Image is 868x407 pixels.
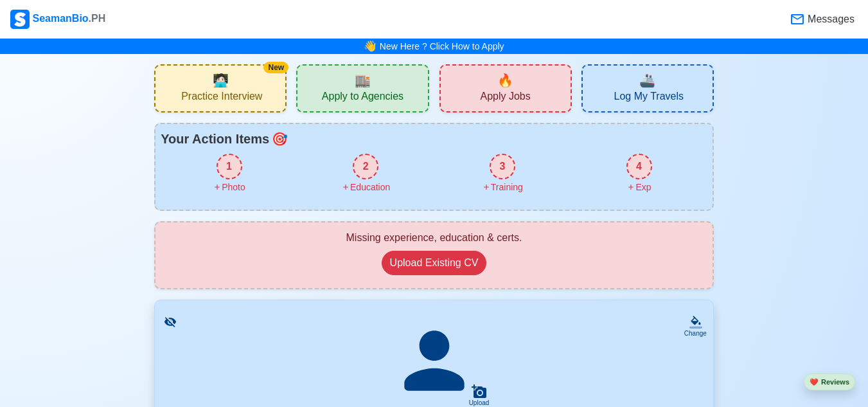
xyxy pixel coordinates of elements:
[810,378,819,386] span: heart
[490,154,515,179] div: 3
[213,71,229,90] span: interview
[380,41,504,51] a: New Here ? Click How to Apply
[626,154,652,179] div: 4
[804,374,855,391] button: heartReviews
[382,251,487,275] button: Upload Existing CV
[639,71,655,90] span: travel
[469,399,490,407] div: Upload
[322,90,403,106] span: Apply to Agencies
[353,154,378,179] div: 2
[213,181,245,194] div: Photo
[263,62,288,73] div: New
[181,90,262,106] span: Practice Interview
[614,90,684,106] span: Log My Travels
[341,181,390,194] div: Education
[626,181,651,194] div: Exp
[217,154,242,179] div: 1
[805,12,855,27] span: Messages
[497,71,513,90] span: new
[482,181,523,194] div: Training
[10,10,30,29] img: Logo
[355,71,371,90] span: agencies
[89,13,106,24] span: .PH
[272,129,288,149] span: todo
[480,90,530,106] span: Apply Jobs
[10,10,105,29] div: SeamanBio
[684,329,707,338] div: Change
[166,230,702,246] div: Missing experience, education & certs.
[361,37,380,57] span: bell
[161,129,707,149] div: Your Action Items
